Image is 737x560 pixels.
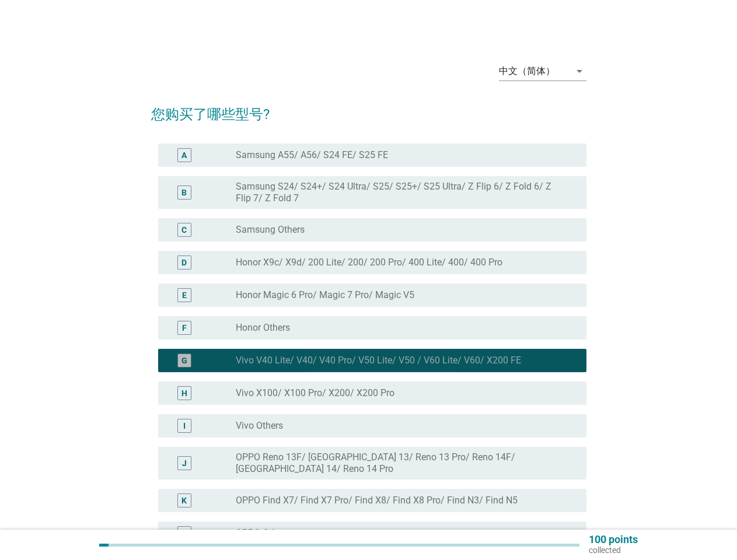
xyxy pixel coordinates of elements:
i: arrow_drop_down [572,64,586,78]
label: Samsung A55/ A56/ S24 FE/ S25 FE [236,149,388,161]
label: Honor Magic 6 Pro/ Magic 7 Pro/ Magic V5 [236,289,414,301]
label: Samsung S24/ S24+/ S24 Ultra/ S25/ S25+/ S25 Ultra/ Z Flip 6/ Z Fold 6/ Z Flip 7/ Z Fold 7 [236,181,568,204]
p: 100 points [589,534,638,545]
div: H [181,387,187,400]
div: J [182,457,187,470]
div: C [181,224,187,236]
div: 中文（简体） [499,66,555,76]
label: Honor Others [236,322,290,334]
div: L [182,527,187,540]
div: F [182,322,187,334]
label: Vivo Others [236,420,283,432]
label: OPPO Reno 13F/ [GEOGRAPHIC_DATA] 13/ Reno 13 Pro/ Reno 14F/ [GEOGRAPHIC_DATA] 14/ Reno 14 Pro [236,452,568,475]
h2: 您购买了哪些型号? [151,92,586,125]
label: Samsung Others [236,224,305,236]
div: E [182,289,187,302]
div: A [181,149,187,162]
div: D [181,257,187,269]
div: I [183,420,186,432]
label: Vivo V40 Lite/ V40/ V40 Pro/ V50 Lite/ V50 / V60 Lite/ V60/ X200 FE [236,355,521,366]
div: B [181,187,187,199]
p: collected [589,545,638,555]
div: G [181,355,187,367]
label: Honor X9c/ X9d/ 200 Lite/ 200/ 200 Pro/ 400 Lite/ 400/ 400 Pro [236,257,502,268]
div: K [181,495,187,507]
label: OPPO Find X7/ Find X7 Pro/ Find X8/ Find X8 Pro/ Find N3/ Find N5 [236,495,518,506]
label: Vivo X100/ X100 Pro/ X200/ X200 Pro [236,387,394,399]
label: OPPO Others [236,527,289,539]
